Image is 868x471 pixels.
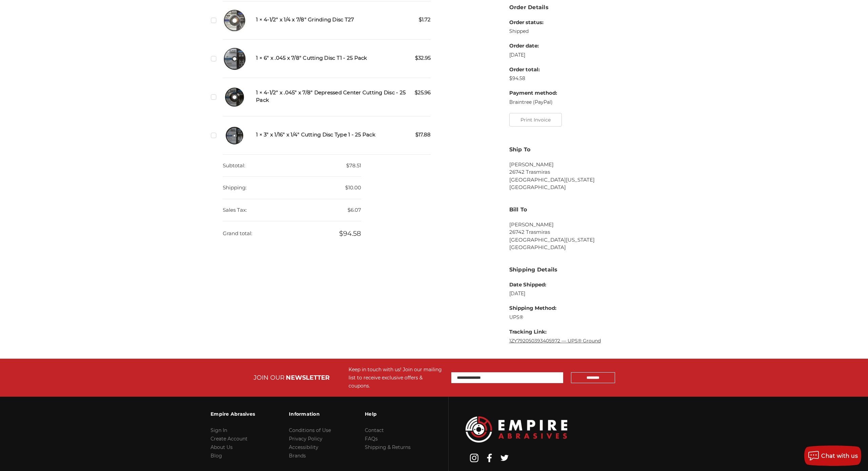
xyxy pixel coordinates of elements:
h5: 1 × 3" x 1/16" x 1/4" Cutting Disc Type 1 - 25 Pack [256,131,431,139]
li: [GEOGRAPHIC_DATA][US_STATE] [509,236,645,244]
a: 1ZY792050393405972 — UPS® Ground [509,338,601,344]
li: [PERSON_NAME] [509,221,645,229]
li: 26742 Trasmiras [509,168,645,176]
dd: Braintree (PayPal) [509,99,557,106]
a: Brands [289,453,306,459]
a: Sign In [211,427,227,433]
span: $25.96 [415,89,431,97]
h3: Bill To [509,206,645,214]
h5: 1 × 4-1/2" x 1/4 x 7/8" Grinding Disc T27 [256,16,431,24]
li: 26742 Trasmiras [509,228,645,236]
dt: Shipping Method: [509,304,601,312]
img: 6" x .045 x 7/8" Cutting Disc T1 [223,47,246,71]
dd: [DATE] [509,52,557,59]
dd: $94.58 [223,221,361,246]
a: Privacy Policy [289,436,322,442]
dt: Payment method: [509,89,557,97]
a: About Us [211,444,233,450]
h3: Ship To [509,146,645,154]
h3: Order Details [509,3,645,12]
dd: [DATE] [509,290,601,297]
a: Conditions of Use [289,427,331,433]
a: Create Account [211,436,248,442]
button: Chat with us [804,446,861,466]
a: Shipping & Returns [365,444,411,450]
span: $32.95 [415,54,431,62]
dd: $6.07 [223,199,361,222]
dd: UPS® [509,314,601,321]
img: BHA grinding wheels for 4.5 inch angle grinder [223,8,246,32]
img: Empire Abrasives Logo Image [466,416,567,442]
dd: $78.51 [223,155,361,177]
dd: $94.58 [509,75,557,82]
span: $1.72 [419,16,431,24]
dt: Grand total: [223,223,252,245]
h3: Shipping Details [509,266,645,274]
li: [GEOGRAPHIC_DATA][US_STATE] [509,176,645,184]
dd: Shipped [509,28,557,35]
dd: $10.00 [223,177,361,199]
span: JOIN OUR [254,374,284,381]
dt: Sales Tax: [223,199,247,221]
h3: Information [289,407,331,421]
a: FAQs [365,436,378,442]
dt: Order status: [509,19,557,26]
span: NEWSLETTER [286,374,330,381]
a: Blog [211,453,222,459]
dt: Order total: [509,66,557,74]
button: Print Invoice [509,113,562,127]
a: Contact [365,427,384,433]
h5: 1 × 4-1/2" x .045" x 7/8" Depressed Center Cutting Disc - 25 Pack [256,89,431,104]
dt: Subtotal: [223,155,245,177]
h5: 1 × 6" x .045 x 7/8" Cutting Disc T1 - 25 Pack [256,54,431,62]
dt: Order date: [509,42,557,50]
img: 4-1/2" x 3/64" x 7/8" Depressed Center Type 27 Cut Off Wheel [223,85,246,109]
li: [GEOGRAPHIC_DATA] [509,244,645,251]
dt: Date Shipped: [509,281,601,289]
div: Keep in touch with us! Join our mailing list to receive exclusive offers & coupons. [349,365,445,390]
span: $17.88 [415,131,431,139]
li: [PERSON_NAME] [509,161,645,169]
h3: Help [365,407,411,421]
li: [GEOGRAPHIC_DATA] [509,184,645,191]
img: 3” x .0625” x 1/4” Die Grinder Cut-Off Wheels by Black Hawk Abrasives [223,124,246,147]
a: Accessibility [289,444,318,450]
span: Chat with us [821,453,858,459]
dt: Shipping: [223,177,246,199]
dt: Tracking Link: [509,328,601,336]
h3: Empire Abrasives [211,407,255,421]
